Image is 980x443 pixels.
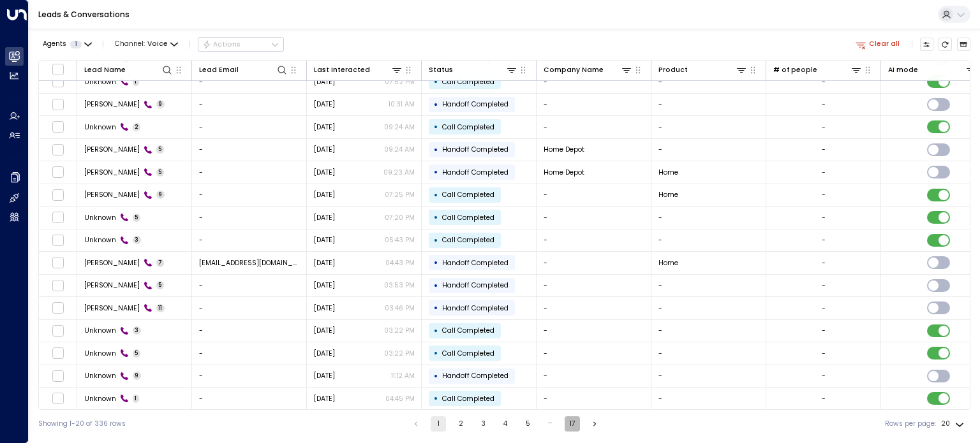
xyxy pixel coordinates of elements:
label: Rows per page: [885,419,936,429]
td: - [537,275,651,297]
span: Agents [43,41,66,48]
span: Handoff Completed [442,99,509,109]
span: Call Completed [442,213,494,222]
button: Go to next page [587,416,602,432]
a: Leads & Conversations [38,9,130,20]
span: Oct 09, 2025 [314,394,335,403]
p: 07:25 PM [385,190,415,200]
span: Toggle select row [52,347,64,359]
td: - [192,139,307,161]
p: 03:22 PM [384,349,415,358]
p: 05:43 PM [385,235,415,245]
td: - [651,297,766,319]
td: - [192,342,307,365]
button: Clear all [852,38,904,51]
div: Company Name [544,64,633,76]
p: 09:24 AM [384,145,415,154]
td: - [651,207,766,229]
div: - [822,168,826,177]
span: Oct 13, 2025 [314,280,335,290]
div: - [822,349,826,358]
div: Lead Name [84,64,126,76]
span: Call Completed [442,77,494,87]
button: Customize [920,38,934,52]
p: 04:43 PM [385,258,415,268]
span: Toggle select row [52,257,64,269]
div: Status [429,64,453,76]
p: 03:46 PM [385,303,415,313]
span: Toggle select row [52,143,64,156]
div: • [434,300,438,316]
td: - [192,161,307,184]
button: Go to page 17 [565,416,580,432]
div: AI mode [888,64,918,76]
span: Morris Carpenter [84,99,140,109]
span: Toggle select row [52,234,64,246]
span: Refresh [939,38,953,52]
div: - [822,99,826,109]
span: Toggle select row [52,98,64,110]
span: Hector [84,145,140,154]
td: - [537,71,651,93]
td: - [537,297,651,319]
span: Josephine Gonzalez [84,280,140,290]
span: Yesterday [314,145,335,154]
div: - [822,303,826,313]
span: 2 [133,123,141,131]
p: 09:23 AM [383,168,415,177]
span: Call Completed [442,349,494,358]
span: Channel: [111,38,182,51]
span: 7 [156,259,165,267]
span: Handoff Completed [442,168,509,177]
div: - [822,394,826,403]
div: - [822,190,826,200]
button: Go to page 4 [498,416,513,432]
div: - [822,326,826,335]
div: - [822,213,826,222]
span: Home [658,190,678,200]
span: 1 [133,78,140,86]
span: Unknown [84,213,116,222]
div: • [434,164,438,180]
td: - [192,71,307,93]
span: Call Completed [442,326,494,335]
span: 3 [133,236,142,244]
td: - [537,229,651,252]
td: - [651,71,766,93]
p: 07:20 PM [385,213,415,222]
p: 04:45 PM [385,394,415,403]
div: AI mode [888,64,977,76]
span: 1 [133,395,140,403]
span: Handoff Completed [442,258,509,268]
td: - [537,252,651,274]
div: # of people [773,64,817,76]
span: Toggle select row [52,279,64,291]
nav: pagination navigation [408,416,603,432]
span: 9 [156,100,165,108]
span: 9 [133,372,142,380]
span: 3 [133,326,142,335]
td: - [651,229,766,252]
span: Call Completed [442,235,494,245]
div: … [542,416,558,432]
div: • [434,254,438,271]
button: Agents1 [38,38,95,51]
td: - [192,388,307,410]
button: Go to page 3 [475,416,491,432]
p: 03:22 PM [384,326,415,335]
div: • [434,368,438,384]
span: Toggle select all [52,63,64,75]
span: Yesterday [314,77,335,87]
span: Unknown [84,235,116,245]
button: Go to page 5 [520,416,535,432]
div: Product [658,64,748,76]
td: - [192,275,307,297]
span: Toggle select row [52,324,64,337]
div: • [434,277,438,294]
div: Lead Name [84,64,174,76]
div: Status [429,64,518,76]
div: • [434,209,438,226]
td: - [651,94,766,116]
span: Oct 13, 2025 [314,303,335,313]
td: - [651,365,766,388]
